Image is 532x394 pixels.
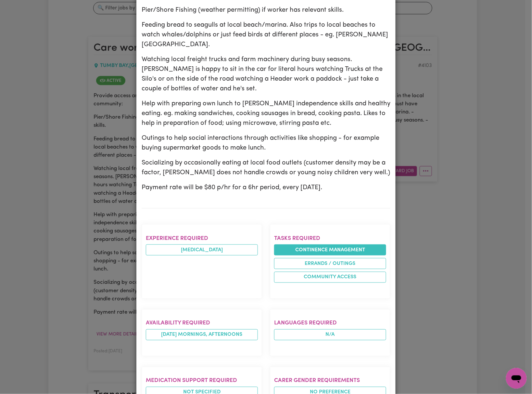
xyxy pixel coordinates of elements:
li: Errands / Outings [274,258,386,269]
li: [MEDICAL_DATA] [146,244,258,256]
li: Continence management [274,244,386,256]
h2: Availability required [146,320,258,327]
h2: Languages required [274,320,386,327]
h2: Medication Support Required [146,377,258,384]
iframe: Button to launch messaging window [506,368,527,389]
h2: Tasks required [274,235,386,242]
p: Outings to help social interactions through activities like shopping - for example buying superma... [142,133,390,153]
p: Feeding bread to seagulls at local beach/marina. Also trips to local beaches to watch whales/dolp... [142,20,390,49]
p: Payment rate will be $80 p/hr for a 6hr period, every [DATE]. [142,183,390,192]
h2: Experience required [146,235,258,242]
h2: Carer gender requirements [274,377,386,384]
span: N/A [274,329,386,340]
p: Help with preparing own lunch to [PERSON_NAME] independence skills and healthy eating. eg. making... [142,99,390,128]
p: Watching local freight trucks and farm machinery during busy seasons. [PERSON_NAME] is happy to s... [142,55,390,94]
li: Community access [274,272,386,283]
p: Pier/Shore Fishing (weather permitting) if worker has relevant skills. [142,5,390,15]
p: Socializing by occasionally eating at local food outlets (customer density may be a factor, [PERS... [142,158,390,177]
li: [DATE] mornings, afternoons [146,329,258,340]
